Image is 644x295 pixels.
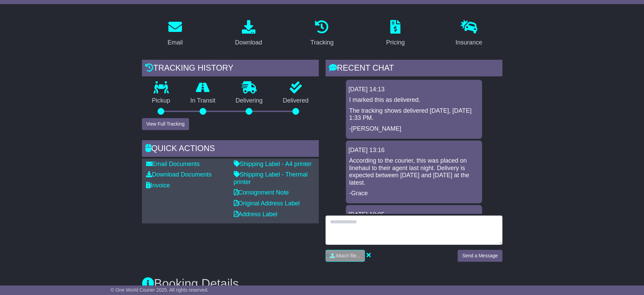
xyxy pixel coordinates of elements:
[349,147,479,154] div: [DATE] 13:16
[180,97,226,105] p: In Transit
[451,18,487,50] a: Insurance
[456,38,482,47] div: Insurance
[326,60,502,78] div: RECENT CHAT
[146,161,200,167] a: Email Documents
[349,190,479,197] p: -Grace
[349,157,479,186] p: According to the courier, this was placed on linehaul to their agent last night. Delivery is expe...
[234,211,277,218] a: Address Label
[142,118,189,130] button: View Full Tracking
[349,211,479,219] div: [DATE] 10:05
[234,161,312,167] a: Shipping Label - A4 printer
[349,107,479,122] p: The tracking shows delivered [DATE], [DATE] 1:33 PM.
[306,18,338,50] a: Tracking
[226,97,273,105] p: Delivering
[386,38,405,47] div: Pricing
[163,18,187,50] a: Email
[458,250,502,262] button: Send a Message
[234,200,300,207] a: Original Address Label
[142,277,502,291] h3: Booking Details
[349,125,479,133] p: -[PERSON_NAME]
[234,171,308,185] a: Shipping Label - Thermal printer
[142,97,181,105] p: Pickup
[146,182,170,189] a: Invoice
[142,60,319,78] div: Tracking history
[382,18,409,50] a: Pricing
[310,38,333,47] div: Tracking
[111,287,209,293] span: © One World Courier 2025. All rights reserved.
[273,97,319,105] p: Delivered
[349,96,479,104] p: I marked this as delivered.
[167,38,183,47] div: Email
[146,171,212,178] a: Download Documents
[235,38,262,47] div: Download
[234,189,289,196] a: Consignment Note
[142,140,319,159] div: Quick Actions
[349,86,479,93] div: [DATE] 14:13
[231,18,267,50] a: Download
